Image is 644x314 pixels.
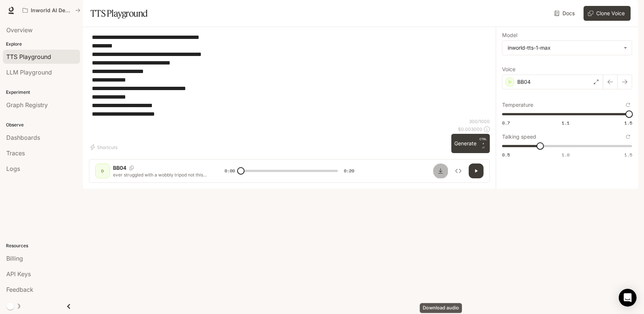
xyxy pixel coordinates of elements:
[619,289,637,307] div: Open Intercom Messenger
[126,166,137,170] button: Copy Voice ID
[624,101,632,109] button: Reset to default
[89,141,120,153] button: Shortcuts
[451,163,466,178] button: Inspect
[97,165,109,177] div: D
[502,152,510,158] span: 0.5
[584,6,631,21] button: Clone Voice
[502,67,515,72] p: Voice
[502,134,536,139] p: Talking speed
[225,167,235,175] span: 0:00
[113,164,126,172] p: BB04
[502,41,632,55] div: inworld-tts-1-max
[19,3,84,18] button: All workspaces
[553,6,578,21] a: Docs
[90,6,148,21] h1: TTS Playground
[479,137,487,146] p: CTRL +
[113,172,207,178] p: ever struggled with a wobbly tripod not this one seriously it's the do or do not tripod tall supe...
[344,167,354,175] span: 0:20
[420,303,462,313] div: Download audio
[517,78,531,86] p: BB04
[433,163,448,178] button: Download audio
[502,33,517,38] p: Model
[451,134,490,153] button: GenerateCTRL +⏎
[624,120,632,126] span: 1.5
[624,152,632,158] span: 1.5
[479,137,487,150] p: ⏎
[502,120,510,126] span: 0.7
[508,44,620,52] div: inworld-tts-1-max
[502,102,533,108] p: Temperature
[31,7,72,14] p: Inworld AI Demos
[624,133,632,141] button: Reset to default
[562,120,570,126] span: 1.1
[562,152,570,158] span: 1.0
